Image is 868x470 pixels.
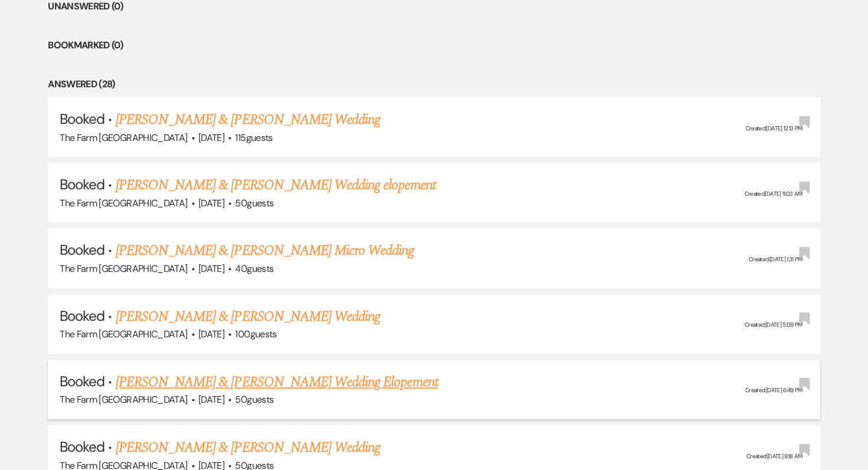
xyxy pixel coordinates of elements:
li: Bookmarked (0) [48,38,820,53]
a: [PERSON_NAME] & [PERSON_NAME] Wedding [116,437,380,458]
span: Created: [DATE] 1:31 PM [749,255,802,263]
span: Created: [DATE] 12:13 PM [746,124,802,132]
span: [DATE] [198,328,224,340]
span: 50 guests [235,393,273,406]
span: Created: [DATE] 5:09 PM [745,321,802,328]
span: Created: [DATE] 6:49 PM [745,387,802,395]
span: Booked [60,241,105,259]
span: Booked [60,110,105,128]
span: Booked [60,175,105,193]
span: 50 guests [235,197,273,209]
a: [PERSON_NAME] & [PERSON_NAME] Wedding Elopement [116,372,438,393]
span: [DATE] [198,197,224,209]
a: [PERSON_NAME] & [PERSON_NAME] Micro Wedding [116,240,415,261]
span: Created: [DATE] 11:03 AM [745,190,802,198]
span: The Farm [GEOGRAPHIC_DATA] [60,393,187,406]
span: Created: [DATE] 9:18 AM [746,452,802,460]
span: 115 guests [235,132,272,144]
a: [PERSON_NAME] & [PERSON_NAME] Wedding [116,306,380,327]
span: Booked [60,372,105,390]
li: Answered (28) [48,77,820,92]
span: Booked [60,438,105,456]
span: [DATE] [198,132,224,144]
a: [PERSON_NAME] & [PERSON_NAME] Wedding elopement [116,175,436,196]
span: 40 guests [235,262,273,275]
span: Booked [60,307,105,325]
span: [DATE] [198,262,224,275]
span: The Farm [GEOGRAPHIC_DATA] [60,197,187,209]
span: 100 guests [235,328,276,340]
a: [PERSON_NAME] & [PERSON_NAME] Wedding [116,109,380,130]
span: The Farm [GEOGRAPHIC_DATA] [60,262,187,275]
span: [DATE] [198,393,224,406]
span: The Farm [GEOGRAPHIC_DATA] [60,132,187,144]
span: The Farm [GEOGRAPHIC_DATA] [60,328,187,340]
